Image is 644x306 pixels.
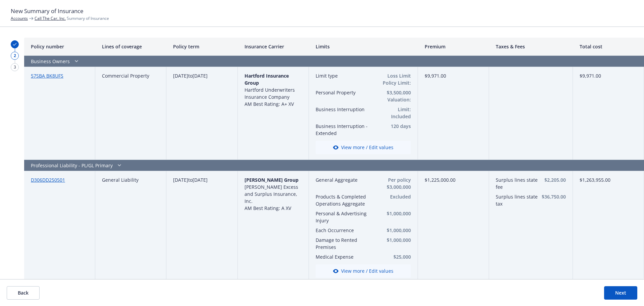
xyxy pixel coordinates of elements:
span: [DATE] [173,73,188,79]
button: Personal Property [316,89,375,96]
div: Professional Liability - PL/GL Primary [24,160,489,171]
button: Resize column [413,38,418,55]
button: Back [7,286,40,300]
button: Medical Expense [316,253,375,260]
div: Policy number [24,38,95,56]
button: Next [604,286,637,300]
span: [PERSON_NAME] Group [245,177,299,183]
span: AM Best Rating: A XV [245,205,291,211]
button: Surplus lines state fee [496,176,539,190]
button: Limit type [316,72,375,79]
button: Damage to Rented Premises [316,236,375,251]
div: Lines of coverage [95,38,166,56]
div: Insurance Carrier [238,38,309,56]
button: $25,000 [377,253,411,260]
button: Resize column [639,38,644,55]
button: $36,750.00 [542,193,566,200]
div: Premium [418,38,489,56]
button: Surplus lines state tax [496,193,539,207]
div: Business Owners [24,56,489,67]
div: Limits [309,38,418,56]
button: $1,000,000 [377,236,411,244]
div: to [166,67,237,160]
button: Personal & Advertising Injury [316,210,375,224]
button: Resize column [304,38,309,55]
button: Per policy $3,000,000 [377,176,411,190]
button: Limit: Included [377,106,411,120]
button: View more / Edit values [316,141,411,154]
div: Commercial Property [95,67,166,160]
div: $9,971.00 [418,67,489,160]
div: Taxes & Fees [489,38,573,56]
span: Hartford Insurance Group [245,73,289,86]
a: 57SBA BK8UFS [31,73,63,79]
div: 3 [11,63,19,71]
span: AM Best Rating: A+ XV [245,101,294,107]
button: General Aggregate [316,176,375,183]
button: Products & Completed Operations Aggregate [316,193,375,207]
button: $3,500,000 Valuation: Replacement Cost Special [377,89,411,103]
span: [DATE] [193,73,208,79]
button: Business Interruption - Extended [316,123,375,137]
span: Summary of Insurance [35,15,109,21]
h1: New Summary of Insurance [11,7,633,15]
button: $1,000,000 [377,227,411,234]
button: Excluded [377,193,411,200]
div: Policy term [166,38,237,56]
button: 120 days [377,123,411,130]
button: Each Occurrence [316,227,375,234]
button: Resize column [568,38,573,55]
a: D306DD250501 [31,177,65,183]
button: Loss Limit Policy Limit: $6,000,000 AOP Deductible: $5,000 Valuation: Replacement Cost [377,72,411,86]
span: [DATE] [173,177,188,183]
div: 2 [11,52,19,60]
button: Resize column [161,38,166,55]
button: Resize column [90,38,95,55]
a: Call The Car, Inc. [35,15,66,21]
span: Hartford Underwriters Insurance Company [245,87,295,100]
button: $1,000,000 [377,210,411,217]
span: [PERSON_NAME] Excess and Surplus Insurance, Inc. [245,184,298,204]
div: Total cost [573,38,644,56]
button: $2,205.00 [542,176,566,183]
span: [DATE] [193,177,208,183]
button: View more / Edit values [316,264,411,278]
div: $9,971.00 [573,67,644,160]
button: Business Interruption [316,106,375,113]
a: Accounts [11,15,28,21]
button: Resize column [232,38,238,55]
div: General Liability [95,171,166,283]
button: Resize column [484,38,489,55]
